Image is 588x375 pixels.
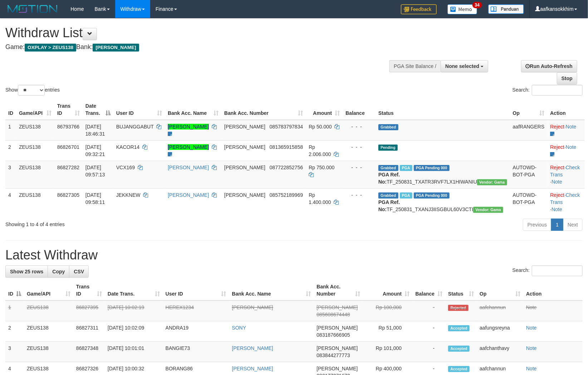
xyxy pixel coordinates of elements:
div: - - - [346,164,373,171]
span: 86827305 [57,192,79,198]
th: Date Trans.: activate to sort column ascending [105,280,163,301]
th: ID [5,99,16,120]
td: ZEUS138 [16,161,54,188]
div: - - - [346,143,373,151]
th: Date Trans.: activate to sort column descending [83,99,113,120]
div: PGA Site Balance / [389,60,441,72]
th: Bank Acc. Name: activate to sort column ascending [229,280,314,301]
b: PGA Ref. No: [378,199,400,212]
span: Copy 085752189969 to clipboard [270,192,303,198]
th: Trans ID: activate to sort column ascending [73,280,105,301]
td: · · [547,188,585,216]
span: [PERSON_NAME] [317,305,358,310]
td: 86827311 [73,321,105,342]
th: Game/API: activate to sort column ascending [24,280,73,301]
img: MOTION_logo.png [5,4,60,14]
span: Pending [378,145,398,151]
td: aafchannun [477,301,523,321]
span: [PERSON_NAME] [224,124,265,130]
td: - [412,301,445,321]
span: Vendor URL: https://trx31.1velocity.biz [473,207,503,213]
span: [PERSON_NAME] [224,192,265,198]
a: Reject [550,192,564,198]
a: SONY [232,325,246,331]
span: Show 25 rows [10,269,43,274]
span: Rejected [448,305,468,311]
span: None selected [445,63,479,69]
span: CSV [74,269,84,274]
span: BUJANGGABUT [116,124,154,130]
td: · · [547,161,585,188]
th: Bank Acc. Number: activate to sort column ascending [314,280,363,301]
th: User ID: activate to sort column ascending [163,280,229,301]
span: PGA Pending [414,165,450,171]
span: OXPLAY > ZEUS138 [25,44,76,52]
td: Rp 51,000 [363,321,412,342]
td: Rp 100,000 [363,301,412,321]
div: - - - [346,191,373,199]
td: ZEUS138 [24,342,73,362]
td: ZEUS138 [24,301,73,321]
span: JEKKNEW [116,192,141,198]
th: Status: activate to sort column ascending [445,280,477,301]
span: Copy 081365915858 to clipboard [270,144,303,150]
td: ANDRA19 [163,321,229,342]
a: Stop [557,72,577,84]
a: Next [563,219,583,231]
td: · [547,140,585,161]
td: TF_250831_TXATR3RVF7LX1HIWANIU [376,161,510,188]
a: CSV [69,266,89,278]
span: Rp 2.006.000 [309,144,331,157]
span: [DATE] 09:57:13 [85,165,105,177]
td: TF_250831_TXANJ3IISGBUL60V3CTI [376,188,510,216]
span: Accepted [448,346,470,352]
a: Note [526,366,537,371]
a: Reject [550,124,564,130]
td: ZEUS138 [16,120,54,141]
th: Action [547,99,585,120]
span: [PERSON_NAME] [317,325,358,331]
label: Search: [513,85,583,96]
a: [PERSON_NAME] [168,192,209,198]
td: 86827348 [73,342,105,362]
a: [PERSON_NAME] [168,165,209,170]
span: KACOR14 [116,144,139,150]
td: 3 [5,161,16,188]
a: [PERSON_NAME] [232,345,273,351]
th: Amount: activate to sort column ascending [363,280,412,301]
td: ZEUS138 [24,321,73,342]
span: [DATE] 09:58:11 [85,192,105,205]
td: BANGIE73 [163,342,229,362]
th: Op: activate to sort column ascending [510,99,548,120]
span: Copy 085783797834 to clipboard [270,124,303,130]
span: Rp 1.400.000 [309,192,331,205]
td: HEREX1234 [163,301,229,321]
input: Search: [532,85,583,96]
span: [PERSON_NAME] [317,345,358,351]
td: [DATE] 10:02:19 [105,301,163,321]
img: Button%20Memo.svg [447,4,477,14]
a: Check Trans [550,165,580,177]
td: [DATE] 10:01:01 [105,342,163,362]
td: · [547,120,585,141]
a: Check Trans [550,192,580,205]
span: Vendor URL: https://trx31.1velocity.biz [477,179,507,185]
button: None selected [441,60,488,72]
span: [PERSON_NAME] [224,144,265,150]
th: ID: activate to sort column descending [5,280,24,301]
span: [DATE] 18:46:31 [85,124,105,137]
th: User ID: activate to sort column ascending [113,99,165,120]
a: Note [526,345,537,351]
span: Accepted [448,325,470,331]
span: Copy 083187666905 to clipboard [317,332,350,338]
td: AUTOWD-BOT-PGA [510,188,548,216]
span: [PERSON_NAME] [317,366,358,371]
td: [DATE] 10:02:09 [105,321,163,342]
a: Reject [550,144,564,150]
span: PGA Pending [414,193,450,199]
td: aafungsreyna [477,321,523,342]
span: Grabbed [378,165,398,171]
span: Copy [52,269,65,274]
span: Grabbed [378,124,398,130]
th: Game/API: activate to sort column ascending [16,99,54,120]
